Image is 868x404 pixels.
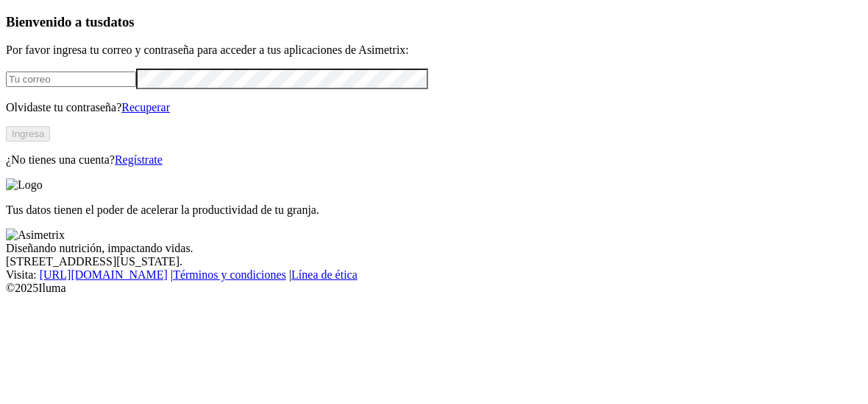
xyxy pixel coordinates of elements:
button: Ingresa [6,126,50,142]
p: ¿No tienes una cuenta? [6,153,862,167]
div: Diseñando nutrición, impactando vidas. [6,242,862,255]
div: Visita : | | [6,268,862,282]
a: Términos y condiciones [173,268,286,281]
a: Línea de ética [291,268,357,281]
img: Asimetrix [6,229,65,242]
img: Logo [6,178,43,192]
h3: Bienvenido a tus [6,14,862,30]
p: Por favor ingresa tu correo y contraseña para acceder a tus aplicaciones de Asimetrix: [6,43,862,57]
div: [STREET_ADDRESS][US_STATE]. [6,255,862,268]
span: datos [103,14,135,29]
p: Olvidaste tu contraseña? [6,101,862,114]
a: Recuperar [121,101,170,114]
a: [URL][DOMAIN_NAME] [40,268,168,281]
input: Tu correo [6,72,136,87]
p: Tus datos tienen el poder de acelerar la productividad de tu granja. [6,203,862,217]
a: Regístrate [115,153,163,166]
div: © 2025 Iluma [6,282,862,295]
